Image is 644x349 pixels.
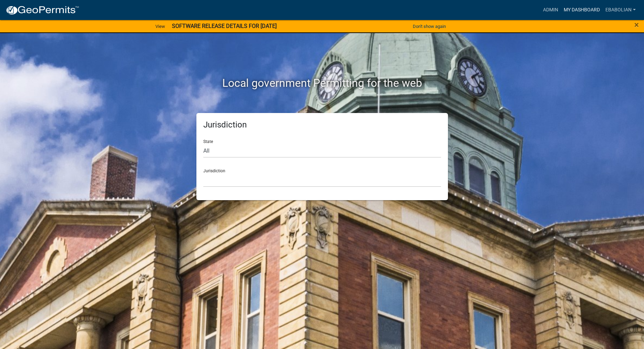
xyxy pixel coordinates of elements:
span: × [634,20,639,30]
button: Close [634,21,639,29]
strong: SOFTWARE RELEASE DETAILS FOR [DATE] [172,23,277,29]
a: My Dashboard [561,3,603,17]
a: View [153,21,168,32]
button: Don't show again [410,21,449,32]
h5: Jurisdiction [203,120,441,130]
a: ebabolian [603,3,638,17]
a: Admin [540,3,561,17]
h2: Local government Permitting for the web [131,76,513,90]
